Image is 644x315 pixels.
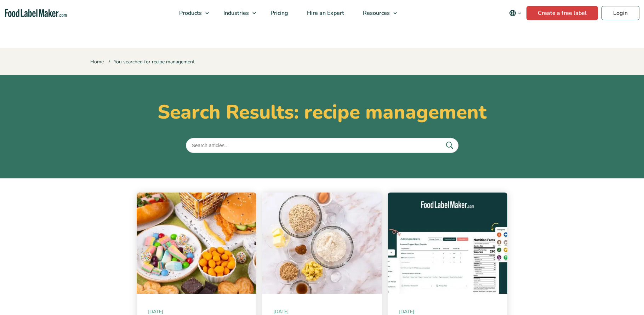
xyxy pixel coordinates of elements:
a: Food Label Maker homepage [5,9,67,17]
span: You searched for recipe management [107,58,195,65]
input: Search articles... [186,138,458,153]
a: Home [90,58,104,65]
button: Change language [504,6,526,20]
span: Industries [221,9,250,17]
span: Resources [361,9,391,17]
h1: Search Results: recipe management [90,101,554,124]
a: Login [602,6,639,20]
span: Hire an Expert [305,9,345,17]
a: Create a free label [526,6,598,20]
span: Pricing [268,9,289,17]
span: Products [177,9,203,17]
